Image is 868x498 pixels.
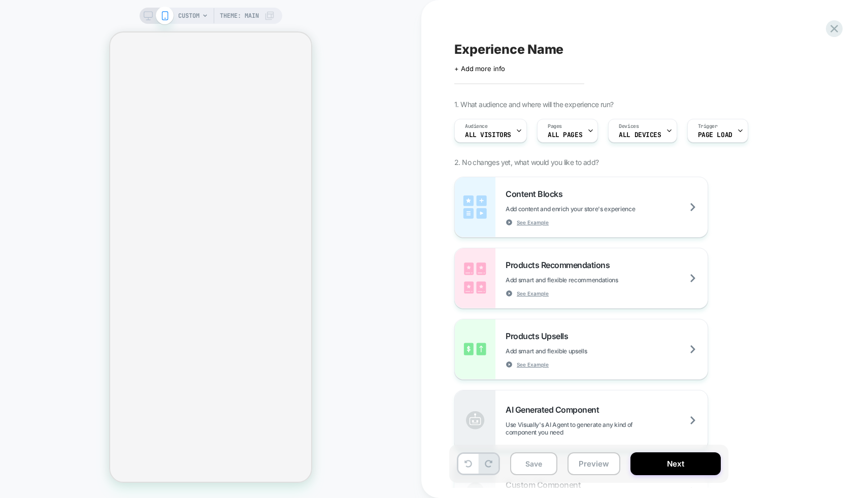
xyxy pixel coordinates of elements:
span: Use Visually's AI Agent to generate any kind of component you need [506,421,708,436]
button: Preview [567,452,620,475]
span: Experience Name [454,42,563,57]
span: Add smart and flexible upsells [506,347,638,355]
span: See Example [517,219,549,226]
button: Next [630,452,721,475]
span: See Example [517,361,549,368]
span: Devices [619,123,639,130]
span: Page Load [698,131,732,139]
span: 2. No changes yet, what would you like to add? [454,158,598,167]
span: ALL DEVICES [619,131,661,139]
span: Pages [548,123,562,130]
span: Theme: MAIN [220,8,259,24]
span: Content Blocks [506,189,567,199]
span: Add content and enrich your store's experience [506,205,686,213]
span: AI Generated Component [506,405,604,415]
span: CUSTOM [178,8,199,24]
span: Products Upsells [506,331,573,341]
span: Audience [465,123,488,130]
button: Save [510,452,557,475]
span: 1. What audience and where will the experience run? [454,100,613,109]
span: + Add more info [454,64,505,73]
span: All Visitors [465,131,511,139]
span: Add smart and flexible recommendations [506,276,669,284]
span: ALL PAGES [548,131,582,139]
span: Products Recommendations [506,260,615,270]
span: Trigger [698,123,718,130]
span: See Example [517,290,549,297]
